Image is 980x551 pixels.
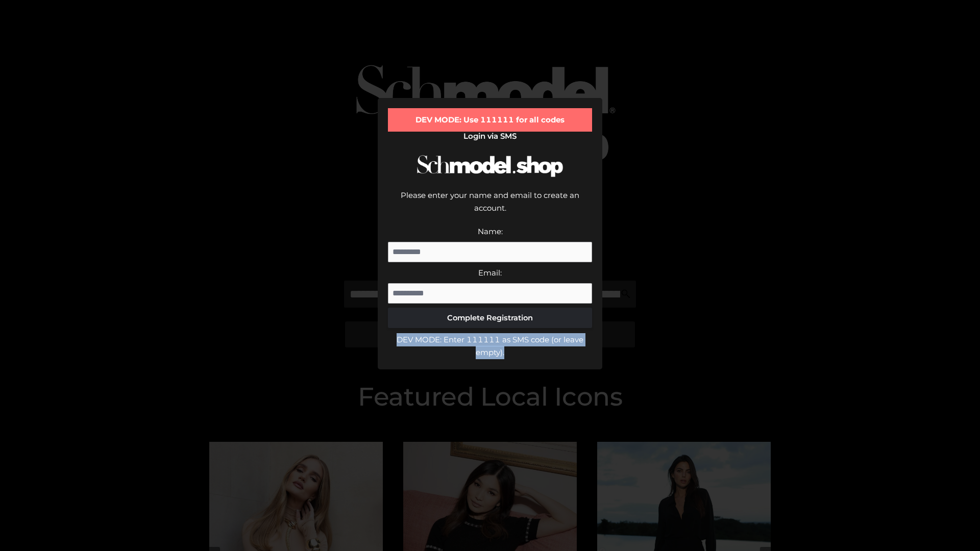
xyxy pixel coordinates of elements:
h2: Login via SMS [388,132,592,141]
img: Schmodel Logo [413,146,567,186]
label: Email: [478,268,502,278]
div: Please enter your name and email to create an account. [388,189,592,225]
div: DEV MODE: Enter 111111 as SMS code (or leave empty). [388,333,592,359]
label: Name: [478,227,503,236]
button: Complete Registration [388,308,592,328]
div: DEV MODE: Use 111111 for all codes [388,108,592,132]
